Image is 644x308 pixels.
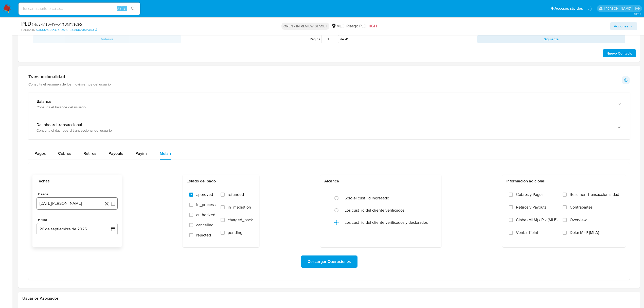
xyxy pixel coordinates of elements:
span: HIGH [367,23,377,29]
p: valentina.fiuri@mercadolibre.com [604,6,633,11]
span: Acciones [614,22,628,30]
div: MLC [331,23,344,29]
button: Anterior [33,35,181,43]
a: 9356f2a58d47e8cb8953680b20b4fa40 [36,28,97,32]
span: 3.161.2 [634,12,641,16]
span: # NxrzxiASaV4YwbNTUMfNScSQ [31,22,82,27]
button: Acciones [610,22,637,30]
input: Buscar usuario o caso... [19,5,140,12]
span: Página de [310,35,348,43]
button: Siguiente [477,35,625,43]
button: search-icon [128,5,138,12]
a: Salir [635,6,640,11]
span: 41 [345,37,348,42]
span: Nuevo Contacto [606,50,632,57]
span: Alt [117,6,121,11]
button: Nuevo Contacto [603,49,636,57]
span: s [124,6,126,11]
h2: Usuarios Asociados [22,296,636,301]
b: Person ID [21,28,35,32]
b: PLD [21,20,31,28]
span: Riesgo PLD: [346,23,377,29]
a: Notificaciones [588,6,592,11]
span: Accesos rápidos [554,6,583,11]
p: OPEN - IN REVIEW STAGE I [281,23,329,30]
